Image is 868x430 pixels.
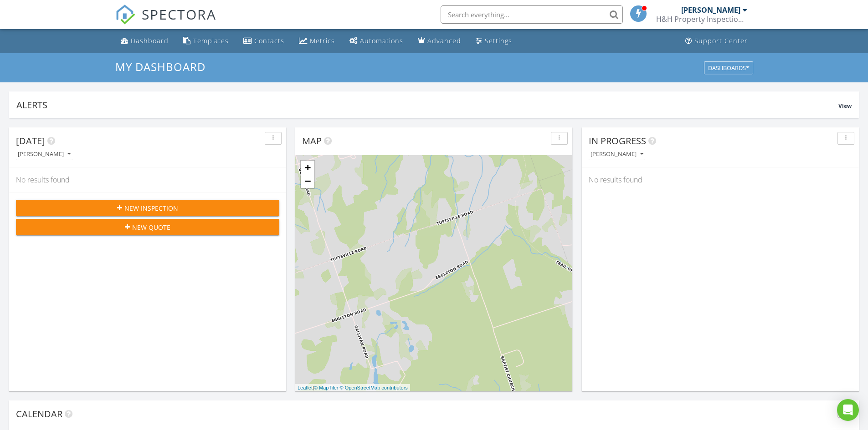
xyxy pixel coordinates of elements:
a: SPECTORA [115,12,216,31]
a: Zoom out [301,174,314,188]
div: Advanced [427,36,461,45]
input: Search everything... [441,5,623,24]
a: Dashboard [117,33,172,50]
a: Automations (Basic) [346,33,407,50]
button: New Inspection [16,200,279,216]
a: Zoom in [301,161,314,174]
div: [PERSON_NAME] [591,151,643,157]
div: Metrics [310,36,335,45]
span: My Dashboard [115,59,205,74]
span: View [838,102,852,110]
div: [PERSON_NAME] [18,151,71,157]
span: New Quote [132,223,170,232]
div: | [295,384,410,392]
a: Leaflet [298,385,313,390]
span: Calendar [16,408,62,420]
button: [PERSON_NAME] [589,148,645,161]
div: Contacts [254,36,284,45]
div: Settings [485,36,512,45]
div: Alerts [16,99,838,111]
a: Metrics [295,33,339,50]
button: Dashboards [704,61,753,74]
img: The Best Home Inspection Software - Spectora [115,5,135,25]
a: Contacts [240,33,288,50]
button: New Quote [16,219,279,235]
a: Templates [180,33,232,50]
span: SPECTORA [142,5,216,24]
a: Advanced [414,33,465,50]
div: Dashboards [708,65,749,71]
div: Support Center [694,36,748,45]
a: © MapTiler [314,385,339,390]
div: No results found [9,167,286,192]
div: Automations [360,36,403,45]
a: © OpenStreetMap contributors [340,385,408,390]
span: In Progress [589,135,646,147]
span: New Inspection [124,203,178,213]
button: [PERSON_NAME] [16,148,72,161]
a: Settings [472,33,516,50]
span: [DATE] [16,135,45,147]
div: Templates [193,36,229,45]
div: Dashboard [131,36,169,45]
span: Map [302,135,322,147]
div: No results found [582,167,859,192]
div: Open Intercom Messenger [837,399,859,421]
div: [PERSON_NAME] [681,5,740,15]
div: H&H Property Inspection Services Inc. [656,15,747,24]
a: Support Center [682,33,751,50]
